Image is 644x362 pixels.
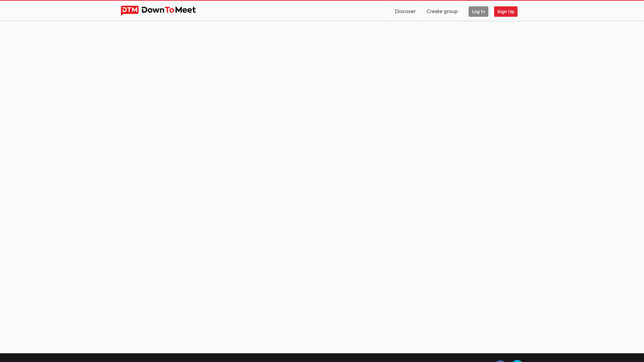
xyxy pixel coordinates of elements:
[469,6,488,17] span: Log In
[421,1,463,21] a: Create group
[390,1,421,21] a: Discover
[494,6,518,17] span: Sign Up
[494,1,523,21] a: Sign Up
[463,1,494,21] a: Log In
[121,6,206,16] img: DownToMeet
